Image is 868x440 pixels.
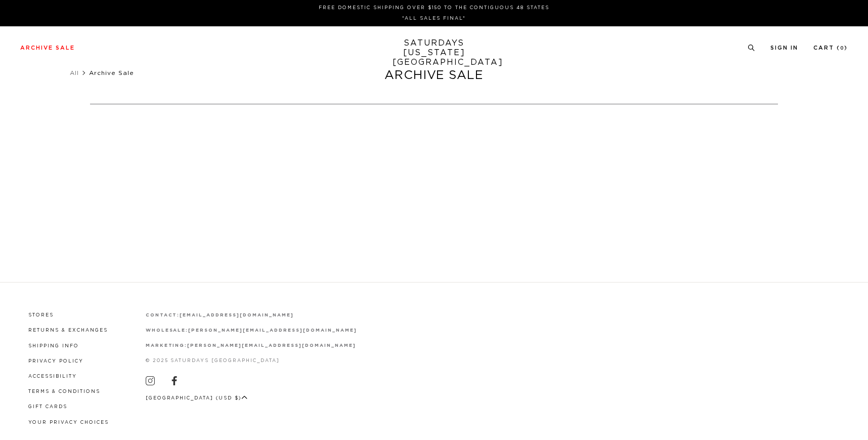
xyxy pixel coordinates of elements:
a: SATURDAYS[US_STATE][GEOGRAPHIC_DATA] [393,38,476,67]
a: Sign In [770,45,798,51]
a: Accessibility [28,374,77,379]
a: Stores [28,313,54,317]
a: Cart (0) [813,45,848,51]
a: Gift Cards [28,405,67,409]
a: Your privacy choices [28,420,109,425]
p: *ALL SALES FINAL* [24,15,844,22]
a: [PERSON_NAME][EMAIL_ADDRESS][DOMAIN_NAME] [188,328,357,333]
p: © 2025 Saturdays [GEOGRAPHIC_DATA] [146,357,357,365]
strong: wholesale: [146,328,189,333]
a: Shipping Info [28,344,79,348]
strong: marketing: [146,343,188,348]
strong: contact: [146,313,180,317]
a: Terms & Conditions [28,389,100,394]
a: Archive Sale [20,45,75,51]
a: [EMAIL_ADDRESS][DOMAIN_NAME] [180,313,293,317]
button: [GEOGRAPHIC_DATA] (USD $) [146,394,248,402]
span: Archive Sale [89,70,134,76]
p: FREE DOMESTIC SHIPPING OVER $150 TO THE CONTIGUOUS 48 STATES [24,4,844,12]
a: Privacy Policy [28,359,83,364]
a: [PERSON_NAME][EMAIL_ADDRESS][DOMAIN_NAME] [187,343,356,348]
small: 0 [840,46,844,51]
a: All [70,70,79,76]
a: Returns & Exchanges [28,328,108,333]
